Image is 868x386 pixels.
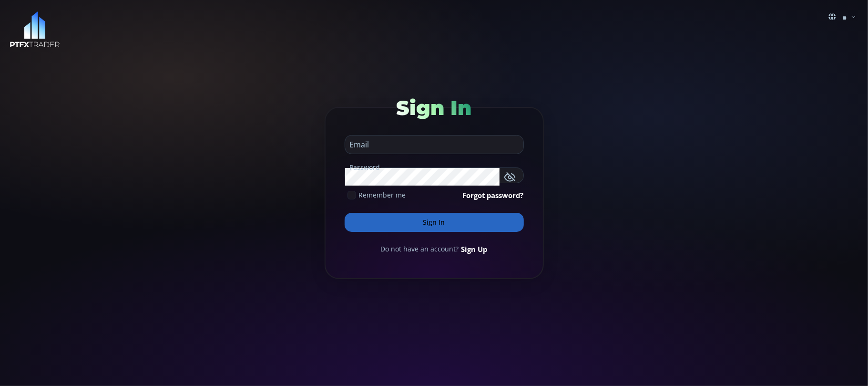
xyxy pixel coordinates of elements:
button: Sign In [345,213,524,232]
span: Sign In [397,95,472,120]
div: Do not have an account? [345,244,524,254]
a: Sign Up [461,244,488,254]
img: LOGO [10,11,60,48]
a: Forgot password? [463,190,524,200]
span: Remember me [359,190,406,200]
